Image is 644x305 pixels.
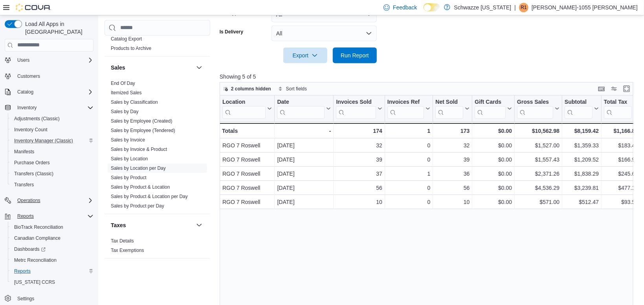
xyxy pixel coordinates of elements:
a: Inventory Manager (Classic) [11,136,76,145]
div: Invoices Sold [336,98,376,106]
div: Subtotal [565,98,593,118]
div: Location [222,98,266,106]
p: Schwazze [US_STATE] [454,3,512,12]
a: Sales by Location per Day [111,165,166,171]
span: End Of Day [111,80,135,86]
a: Manifests [11,147,37,156]
div: 0 [387,197,431,207]
div: 32 [336,141,382,150]
div: Date [277,98,325,118]
div: 56 [435,183,470,193]
a: Sales by Product per Day [111,203,164,208]
div: Date [277,98,325,106]
div: 173 [435,126,470,136]
div: $0.00 [475,141,512,150]
span: Sales by Employee (Created) [111,118,172,124]
button: Sales [111,63,193,71]
div: Total Tax [604,98,632,106]
span: Itemized Sales [111,89,142,96]
span: Reports [14,211,94,221]
a: Inventory Count [11,125,51,134]
span: Metrc Reconciliation [11,255,94,265]
span: Sales by Product & Location per Day [111,193,188,199]
label: Is Delivery [220,29,243,35]
button: Gross Sales [517,98,560,118]
a: Dashboards [8,244,97,255]
span: Reports [14,268,31,274]
div: - [277,126,331,136]
button: Total Tax [604,98,638,118]
div: $477.18 [604,183,638,193]
div: [DATE] [277,155,331,164]
a: Sales by Product & Location per Day [111,193,188,199]
div: $1,557.43 [517,155,560,164]
span: Purchase Orders [14,160,50,166]
span: Tax Details [111,237,134,244]
button: Keyboard shortcuts [597,84,606,94]
div: RGO 7 Roswell [222,197,272,207]
span: Sales by Location per Day [111,165,166,171]
button: Invoices Sold [336,98,382,118]
a: Sales by Employee (Tendered) [111,127,175,133]
span: Sales by Day [111,108,139,114]
span: Inventory [17,105,37,111]
a: Sales by Employee (Created) [111,118,172,123]
div: $0.00 [475,155,512,164]
button: BioTrack Reconciliation [8,222,97,233]
span: Load All Apps in [GEOGRAPHIC_DATA] [22,20,94,36]
button: Date [277,98,331,118]
button: Reports [2,211,97,222]
span: [US_STATE] CCRS [14,279,55,285]
a: Adjustments (Classic) [11,114,63,123]
button: Transfers [8,179,97,190]
a: Sales by Product & Location [111,184,170,189]
p: Showing 5 of 5 [220,73,638,81]
span: Sales by Location [111,155,148,162]
span: Canadian Compliance [11,233,94,243]
span: Catalog [14,87,94,97]
span: Tax Exemptions [111,247,144,253]
div: $4,536.29 [517,183,560,193]
span: 2 columns hidden [231,86,271,92]
a: Sales by Invoice & Product [111,146,167,152]
button: Enter fullscreen [622,84,631,94]
div: $10,562.98 [517,126,560,136]
div: 0 [387,155,431,164]
a: Sales by Day [111,108,139,114]
div: 174 [336,126,382,136]
button: Export [283,48,327,63]
button: Canadian Compliance [8,233,97,244]
span: Catalog [17,89,33,95]
button: 2 columns hidden [220,84,274,94]
span: Operations [14,196,94,205]
div: 10 [336,197,382,207]
input: Dark Mode [424,3,440,11]
a: Itemized Sales [111,90,142,95]
span: Adjustments (Classic) [11,114,94,123]
div: Products [105,34,210,56]
div: Invoices Sold [336,98,376,118]
a: Purchase Orders [11,158,53,167]
div: RGO 7 Roswell [222,155,272,164]
button: Catalog [14,87,37,97]
button: Adjustments (Classic) [8,113,97,124]
span: BioTrack Reconciliation [14,224,63,230]
a: Settings [14,294,37,303]
button: Location [222,98,272,118]
span: Feedback [393,4,417,11]
div: $571.00 [517,197,560,207]
span: Sales by Invoice & Product [111,146,167,152]
button: Gift Cards [475,98,512,118]
div: Renee-1055 Bailey [519,3,528,12]
div: Gross Sales [517,98,553,106]
span: Transfers (Classic) [11,169,94,178]
span: Export [288,48,323,63]
span: Transfers [14,182,34,188]
a: Catalog Export [111,36,142,41]
span: Customers [17,73,40,79]
a: Sales by Invoice [111,137,145,142]
div: $3,239.81 [565,183,599,193]
button: Settings [2,292,97,304]
div: 39 [336,155,382,164]
div: 0 [387,183,431,193]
